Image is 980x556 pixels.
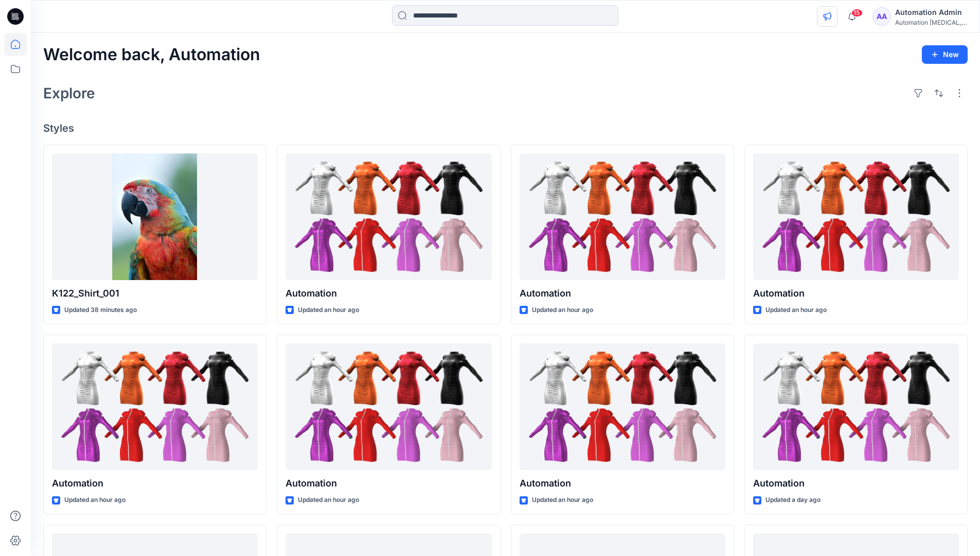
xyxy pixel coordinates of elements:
p: Automation [286,476,491,491]
p: Updated an hour ago [765,305,827,316]
a: Automation [286,153,491,281]
p: K122_Shirt_001 [52,286,258,301]
div: AA [872,7,891,26]
a: Automation [520,153,725,281]
span: 15 [851,9,863,17]
div: Automation Admin [895,6,967,19]
h2: Welcome back, Automation [43,45,260,64]
p: Automation [286,286,491,301]
p: Automation [753,476,959,491]
p: Automation [52,476,258,491]
p: Updated an hour ago [298,495,359,506]
a: Automation [52,343,258,471]
p: Automation [753,286,959,301]
a: Automation [753,153,959,281]
a: Automation [753,343,959,471]
a: K122_Shirt_001 [52,153,258,281]
p: Updated 38 minutes ago [64,305,137,316]
p: Automation [520,476,725,491]
a: Automation [520,343,725,471]
p: Updated an hour ago [298,305,359,316]
p: Updated an hour ago [532,495,593,506]
h4: Styles [43,122,968,134]
a: Automation [286,343,491,471]
h2: Explore [43,85,95,101]
p: Automation [520,286,725,301]
button: New [922,45,968,64]
p: Updated an hour ago [532,305,593,316]
p: Updated a day ago [765,495,821,506]
div: Automation [MEDICAL_DATA]... [895,19,967,26]
p: Updated an hour ago [64,495,126,506]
